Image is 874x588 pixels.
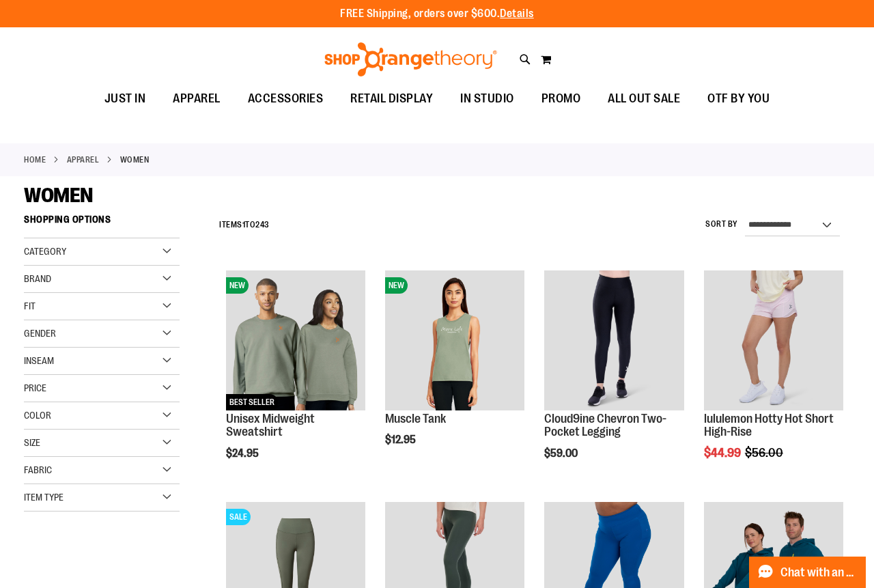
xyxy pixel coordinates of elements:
[340,6,534,22] p: FREE Shipping, orders over $600.
[378,264,531,481] div: product
[537,264,690,494] div: product
[120,154,150,166] strong: WOMEN
[350,83,433,114] span: RETAIL DISPLAY
[322,42,499,76] img: Shop Orangetheory
[24,184,93,207] span: WOMEN
[248,83,324,114] span: ACCESSORIES
[704,412,834,439] a: lululemon Hotty Hot Short High-Rise
[24,492,64,503] span: Item Type
[219,264,372,494] div: product
[385,277,408,294] span: NEW
[24,382,46,393] span: Price
[704,446,743,460] span: $44.99
[704,270,843,412] a: lululemon Hotty Hot Short High-Rise
[226,394,278,410] span: BEST SELLER
[544,270,683,410] img: Cloud9ine Chevron Two-Pocket Legging
[242,220,246,229] span: 1
[385,270,524,410] img: Muscle Tank
[385,434,418,446] span: $12.95
[173,83,221,114] span: APPAREL
[704,270,843,410] img: lululemon Hotty Hot Short High-Rise
[541,83,581,114] span: PROMO
[226,412,315,439] a: Unisex Midweight Sweatshirt
[544,412,666,439] a: Cloud9ine Chevron Two-Pocket Legging
[500,8,534,20] a: Details
[24,208,180,238] strong: Shopping Options
[24,437,40,448] span: Size
[707,83,770,114] span: OTF BY YOU
[255,220,270,229] span: 243
[104,83,146,114] span: JUST IN
[544,270,683,412] a: Cloud9ine Chevron Two-Pocket Legging
[226,447,261,460] span: $24.95
[24,328,56,339] span: Gender
[745,446,785,460] span: $56.00
[24,464,52,475] span: Fabric
[226,509,251,525] span: SALE
[780,566,858,579] span: Chat with an Expert
[24,410,51,421] span: Color
[24,273,51,284] span: Brand
[544,447,580,460] span: $59.00
[697,264,850,494] div: product
[24,154,46,166] a: Home
[608,83,680,114] span: ALL OUT SALE
[385,412,446,425] a: Muscle Tank
[460,83,514,114] span: IN STUDIO
[24,246,66,257] span: Category
[749,557,866,588] button: Chat with an Expert
[385,270,524,412] a: Muscle TankNEW
[67,154,100,166] a: APPAREL
[24,300,36,311] span: Fit
[24,355,54,366] span: Inseam
[705,219,738,230] label: Sort By
[226,270,365,410] img: Unisex Midweight Sweatshirt
[226,277,249,294] span: NEW
[219,214,270,236] h2: Items to
[226,270,365,412] a: Unisex Midweight SweatshirtNEWBEST SELLER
